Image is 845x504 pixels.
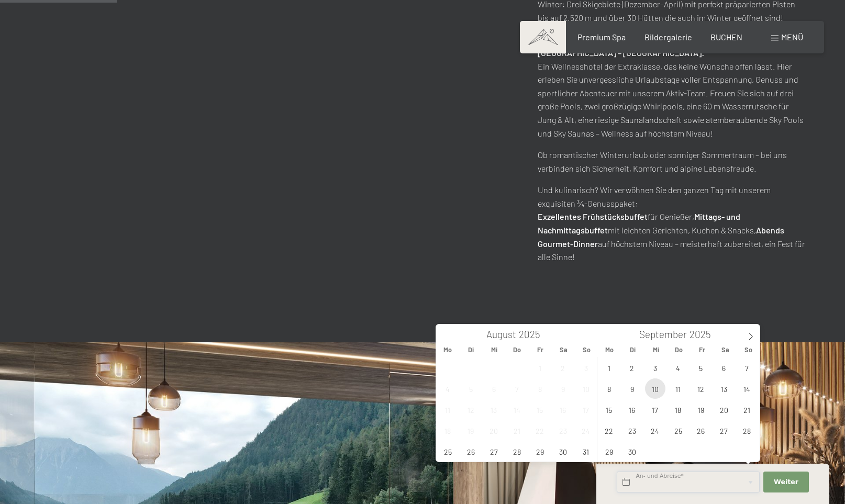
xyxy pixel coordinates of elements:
span: September 22, 2025 [599,420,619,441]
span: Di [459,346,482,353]
span: Fr [529,346,552,353]
span: August 25, 2025 [438,441,458,462]
span: August 31, 2025 [576,441,596,462]
span: Do [506,346,529,353]
p: Ein Wellnesshotel der Extraklasse, das keine Wünsche offen lässt. Hier erleben Sie unvergessliche... [538,32,806,140]
span: August 12, 2025 [461,399,481,420]
span: September 21, 2025 [737,399,757,420]
span: August 3, 2025 [576,357,596,378]
span: August 18, 2025 [438,420,458,441]
span: September 2, 2025 [622,357,642,378]
span: August [486,330,516,340]
span: Menü [781,32,803,42]
span: August 27, 2025 [484,441,504,462]
span: August 14, 2025 [507,399,527,420]
span: September 11, 2025 [668,378,688,399]
span: August 9, 2025 [553,378,573,399]
span: August 29, 2025 [530,441,550,462]
span: August 23, 2025 [553,420,573,441]
span: September 14, 2025 [737,378,757,399]
span: August 28, 2025 [507,441,527,462]
span: September 26, 2025 [691,420,711,441]
span: September 24, 2025 [645,420,665,441]
span: September [639,330,687,340]
button: Weiter [763,472,808,493]
p: Ob romantischer Winterurlaub oder sonniger Sommertraum – bei uns verbinden sich Sicherheit, Komfo... [538,148,806,175]
span: September 10, 2025 [645,378,665,399]
strong: Abends Gourmet-Dinner [538,225,784,249]
span: September 28, 2025 [737,420,757,441]
span: September 4, 2025 [668,357,688,378]
span: August 6, 2025 [484,378,504,399]
span: Di [621,346,644,353]
span: Sa [714,346,737,353]
a: Bildergalerie [644,32,692,42]
span: September 13, 2025 [714,378,734,399]
span: September 3, 2025 [645,357,665,378]
strong: Das Alpine [GEOGRAPHIC_DATA] Schwarzenstein im [GEOGRAPHIC_DATA] – [GEOGRAPHIC_DATA]: [538,34,728,58]
p: Und kulinarisch? Wir verwöhnen Sie den ganzen Tag mit unserem exquisiten ¾-Genusspaket: für Genie... [538,183,806,264]
span: So [575,346,598,353]
span: September 12, 2025 [691,378,711,399]
span: September 17, 2025 [645,399,665,420]
span: August 16, 2025 [553,399,573,420]
span: August 24, 2025 [576,420,596,441]
span: September 25, 2025 [668,420,688,441]
span: September 18, 2025 [668,399,688,420]
span: September 1, 2025 [599,357,619,378]
span: Mo [436,346,459,353]
span: Mi [644,346,668,353]
span: August 5, 2025 [461,378,481,399]
span: September 9, 2025 [622,378,642,399]
input: Year [516,328,551,340]
span: September 7, 2025 [737,357,757,378]
span: Mo [598,346,621,353]
span: August 20, 2025 [484,420,504,441]
span: September 27, 2025 [714,420,734,441]
span: Sa [552,346,575,353]
span: September 29, 2025 [599,441,619,462]
span: August 15, 2025 [530,399,550,420]
span: Fr [691,346,714,353]
span: Do [668,346,691,353]
span: September 30, 2025 [622,441,642,462]
a: BUCHEN [710,32,742,42]
span: September 16, 2025 [622,399,642,420]
span: September 15, 2025 [599,399,619,420]
span: August 19, 2025 [461,420,481,441]
span: August 8, 2025 [530,378,550,399]
span: So [737,346,760,353]
span: August 11, 2025 [438,399,458,420]
span: September 23, 2025 [622,420,642,441]
span: August 7, 2025 [507,378,527,399]
span: August 21, 2025 [507,420,527,441]
span: August 2, 2025 [553,357,573,378]
a: Premium Spa [577,32,626,42]
span: September 19, 2025 [691,399,711,420]
span: August 22, 2025 [530,420,550,441]
strong: Exzellentes Frühstücksbuffet [538,211,648,221]
span: Weiter [774,477,798,487]
span: August 26, 2025 [461,441,481,462]
span: August 13, 2025 [484,399,504,420]
span: August 1, 2025 [530,357,550,378]
span: September 6, 2025 [714,357,734,378]
span: August 17, 2025 [576,399,596,420]
span: August 4, 2025 [438,378,458,399]
span: September 20, 2025 [714,399,734,420]
input: Year [687,328,721,340]
span: Mi [483,346,506,353]
span: September 5, 2025 [691,357,711,378]
span: August 30, 2025 [553,441,573,462]
span: August 10, 2025 [576,378,596,399]
span: September 8, 2025 [599,378,619,399]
